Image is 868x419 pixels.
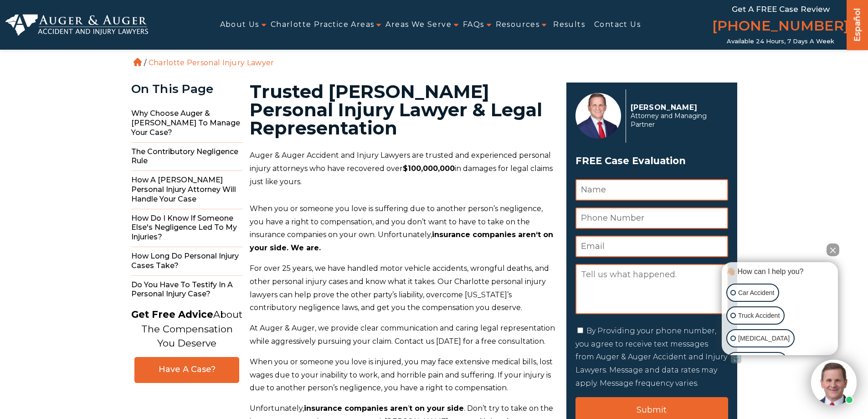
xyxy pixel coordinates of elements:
a: Resources [496,15,540,35]
span: Do You Have to Testify in a Personal Injury Case? [131,276,243,304]
a: Results [553,15,585,35]
strong: Get Free Advice [131,309,213,320]
strong: t on your side [409,404,464,413]
h1: Trusted [PERSON_NAME] Personal Injury Lawyer & Legal Representation [250,83,555,137]
div: 👋🏼 How can I help you? [724,267,836,277]
a: Home [134,58,142,66]
label: By Providing your phone number, you agree to receive text messages from Auger & Auger Accident an... [575,326,727,388]
p: [MEDICAL_DATA] [738,333,790,344]
div: On This Page [131,83,243,96]
p: Truck Accident [738,310,780,321]
a: [PHONE_NUMBER] [712,16,849,38]
p: For over 25 years, we have handled motor vehicle accidents, wrongful deaths, and other personal i... [250,262,555,315]
img: Intaker widget Avatar [811,360,857,405]
a: Charlotte Practice Areas [271,15,375,35]
p: Car Accident [738,287,774,299]
input: Email [575,236,728,257]
span: Attorney and Managing Partner [631,112,723,129]
span: How a [PERSON_NAME] Personal Injury Attorney Will Handle Your Case [131,171,243,209]
span: Have A Case? [144,364,230,375]
button: Close Intaker Chat Widget [827,243,839,256]
img: Auger & Auger Accident and Injury Lawyers Logo [5,14,148,36]
span: FREE Case Evaluation [575,152,728,170]
p: At Auger & Auger, we provide clear communication and caring legal representation while aggressive... [250,322,555,348]
span: How do I Know if Someone Else's Negligence Led to My Injuries? [131,209,243,247]
a: Areas We Serve [385,15,452,35]
p: When you or someone you love is suffering due to another person’s negligence, you have a right to... [250,202,555,255]
span: The Contributory Negligence Rule [131,143,243,171]
p: When you or someone you love is injured, you may face extensive medical bills, lost wages due to ... [250,356,555,395]
a: Open intaker chat [731,355,741,363]
span: Available 24 Hours, 7 Days a Week [727,38,834,45]
p: About The Compensation You Deserve [131,307,242,351]
input: Phone Number [575,207,728,229]
p: Auger & Auger Accident and Injury Lawyers are trusted and experienced personal injury attorneys w... [250,149,555,188]
li: Charlotte Personal Injury Lawyer [146,58,277,67]
a: Contact Us [594,15,641,35]
span: Why Choose Auger & [PERSON_NAME] to Manage Your Case? [131,104,243,142]
a: About Us [220,15,259,35]
a: FAQs [463,15,484,35]
input: Name [575,179,728,201]
a: Have A Case? [134,357,239,383]
strong: $100,000,000 [403,164,455,173]
img: Herbert Auger [575,93,621,139]
strong: insurance companies aren [304,404,408,413]
p: [PERSON_NAME] [631,103,723,112]
span: How Long do Personal Injury Cases Take? [131,247,243,276]
span: Get a FREE Case Review [732,5,830,14]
